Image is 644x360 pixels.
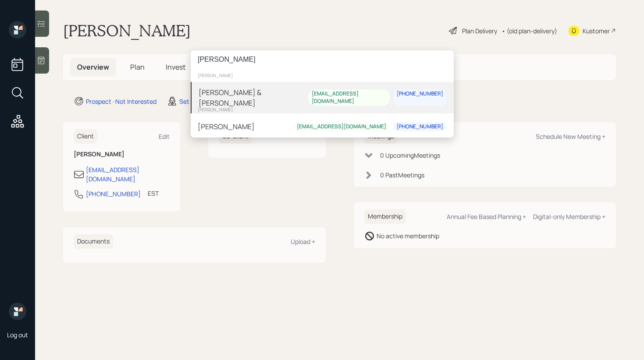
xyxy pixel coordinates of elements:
input: Type a command or search… [191,50,454,69]
div: [PHONE_NUMBER] [397,123,443,131]
div: [PERSON_NAME] [198,121,255,132]
div: [EMAIL_ADDRESS][DOMAIN_NAME] [297,123,386,131]
div: [EMAIL_ADDRESS][DOMAIN_NAME] [311,90,386,105]
div: [PERSON_NAME] & [PERSON_NAME] [199,87,308,108]
div: [PERSON_NAME] [191,103,454,116]
div: [PERSON_NAME] [191,69,454,82]
div: [PHONE_NUMBER] [397,90,443,98]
